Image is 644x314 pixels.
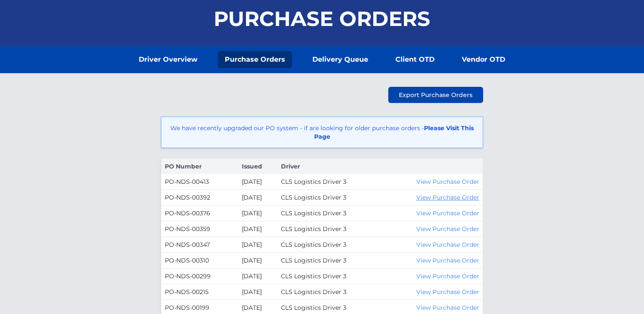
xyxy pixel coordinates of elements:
a: PO-NDS-00392 [165,194,210,201]
a: Purchase Orders [218,51,292,68]
a: PO-NDS-00376 [165,209,210,217]
a: View Purchase Order [416,272,479,280]
td: CLS Logistics Driver 3 [278,284,382,300]
td: [DATE] [238,284,278,300]
a: View Purchase Order [416,257,479,264]
a: PO-NDS-00310 [165,257,209,264]
th: PO Number [161,159,238,174]
td: CLS Logistics Driver 3 [278,253,382,268]
a: View Purchase Order [416,194,479,201]
a: PO-NDS-00347 [165,241,210,248]
a: Client OTD [389,51,441,68]
a: View Purchase Order [416,178,479,186]
th: Issued [238,159,278,174]
a: View Purchase Order [416,241,479,248]
td: CLS Logistics Driver 3 [278,268,382,284]
a: Driver Overview [132,51,204,68]
a: View Purchase Order [416,288,479,296]
a: View Purchase Order [416,209,479,217]
a: Export Purchase Orders [388,87,483,103]
a: PO-NDS-00413 [165,178,209,186]
td: CLS Logistics Driver 3 [278,237,382,253]
a: Delivery Queue [306,51,375,68]
a: PO-NDS-00199 [165,304,209,311]
td: CLS Logistics Driver 3 [278,221,382,237]
a: View Purchase Order [416,225,479,233]
td: CLS Logistics Driver 3 [278,206,382,221]
td: CLS Logistics Driver 3 [278,190,382,206]
a: Vendor OTD [455,51,512,68]
p: We have recently upgraded our PO system - if are looking for older purchase orders - [168,124,476,141]
td: [DATE] [238,253,278,268]
a: PO-NDS-00299 [165,272,211,280]
a: PO-NDS-00215 [165,288,209,296]
td: [DATE] [238,174,278,190]
td: CLS Logistics Driver 3 [278,174,382,190]
h1: Purchase Orders [214,9,430,29]
td: [DATE] [238,221,278,237]
a: PO-NDS-00359 [165,225,210,233]
td: [DATE] [238,190,278,206]
a: Please Visit This Page [314,124,474,140]
td: [DATE] [238,268,278,284]
a: View Purchase Order [416,304,479,311]
td: [DATE] [238,237,278,253]
th: Driver [278,159,382,174]
span: Export Purchase Orders [399,91,472,99]
td: [DATE] [238,206,278,221]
